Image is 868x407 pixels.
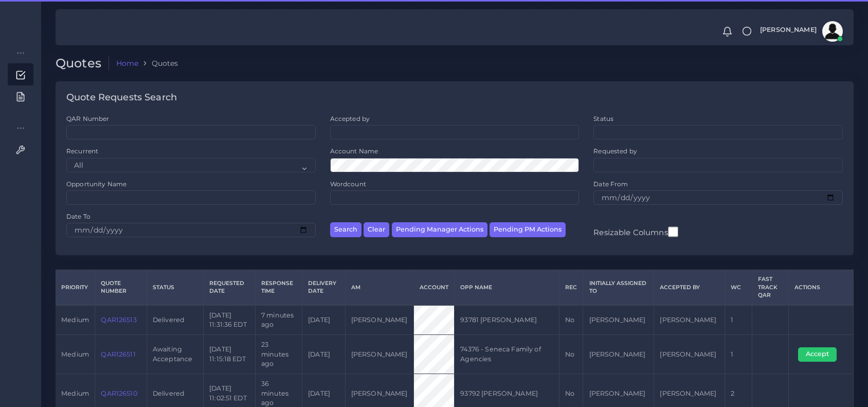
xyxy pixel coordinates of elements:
[392,222,487,237] button: Pending Manager Actions
[788,270,853,305] th: Actions
[798,347,837,362] button: Accept
[413,270,454,305] th: Account
[654,270,725,305] th: Accepted by
[760,27,817,33] span: [PERSON_NAME]
[66,92,177,103] h4: Quote Requests Search
[559,270,583,305] th: REC
[302,305,346,335] td: [DATE]
[138,58,178,68] li: Quotes
[822,21,843,42] img: avatar
[345,305,413,335] td: [PERSON_NAME]
[147,270,203,305] th: Status
[61,316,89,324] span: medium
[101,350,135,358] a: QAR126511
[725,305,752,335] td: 1
[798,350,844,358] a: Accept
[56,270,95,305] th: Priority
[668,225,678,238] input: Resizable Columns
[593,147,637,155] label: Requested by
[593,180,628,188] label: Date From
[147,335,203,374] td: Awaiting Acceptance
[95,270,147,305] th: Quote Number
[559,305,583,335] td: No
[203,305,255,335] td: [DATE] 11:31:36 EDT
[752,270,788,305] th: Fast Track QAR
[364,222,389,237] button: Clear
[255,305,302,335] td: 7 minutes ago
[330,222,361,237] button: Search
[725,335,752,374] td: 1
[725,270,752,305] th: WC
[66,180,126,188] label: Opportunity Name
[455,305,559,335] td: 93781 [PERSON_NAME]
[66,114,109,123] label: QAR Number
[66,147,98,155] label: Recurrent
[116,58,139,68] a: Home
[490,222,566,237] button: Pending PM Actions
[66,212,91,221] label: Date To
[345,335,413,374] td: [PERSON_NAME]
[559,335,583,374] td: No
[61,350,89,358] span: medium
[593,225,678,238] label: Resizable Columns
[583,270,654,305] th: Initially Assigned to
[593,114,613,123] label: Status
[302,270,346,305] th: Delivery Date
[147,305,203,335] td: Delivered
[455,335,559,374] td: 74376 - Seneca Family of Agencies
[345,270,413,305] th: AM
[330,114,370,123] label: Accepted by
[583,335,654,374] td: [PERSON_NAME]
[255,270,302,305] th: Response Time
[583,305,654,335] td: [PERSON_NAME]
[330,180,366,188] label: Wordcount
[101,390,137,397] a: QAR126510
[755,21,846,42] a: [PERSON_NAME]avatar
[61,390,89,397] span: medium
[654,335,725,374] td: [PERSON_NAME]
[203,270,255,305] th: Requested Date
[203,335,255,374] td: [DATE] 11:15:18 EDT
[455,270,559,305] th: Opp Name
[101,316,136,324] a: QAR126513
[255,335,302,374] td: 23 minutes ago
[654,305,725,335] td: [PERSON_NAME]
[56,56,109,71] h2: Quotes
[302,335,346,374] td: [DATE]
[330,147,378,155] label: Account Name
